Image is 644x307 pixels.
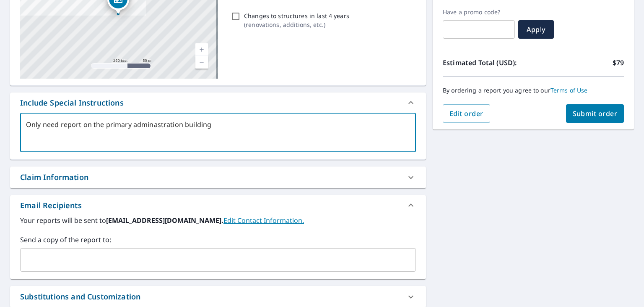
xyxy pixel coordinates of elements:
[20,200,82,211] div: Email Recipients
[244,20,349,29] p: ( renovations, additions, etc. )
[443,58,533,68] p: Estimated Total (USD):
[449,109,483,118] span: Edit order
[573,109,618,118] span: Submit order
[26,121,410,145] textarea: Only need report on the primary adminastration building
[10,167,426,188] div: Claim Information
[223,216,304,225] a: EditContactInfo
[10,93,426,113] div: Include Special Instructions
[106,216,223,225] b: [EMAIL_ADDRESS][DOMAIN_NAME].
[525,25,547,34] span: Apply
[20,97,124,109] div: Include Special Instructions
[613,58,624,68] p: $79
[20,235,416,245] label: Send a copy of the report to:
[244,11,349,20] p: Changes to structures in last 4 years
[566,104,624,123] button: Submit order
[10,195,426,215] div: Email Recipients
[195,43,208,56] a: Current Level 17, Zoom In
[443,104,490,123] button: Edit order
[551,86,588,94] a: Terms of Use
[20,172,88,183] div: Claim Information
[443,8,515,16] label: Have a promo code?
[20,291,140,302] div: Substitutions and Customization
[518,20,554,39] button: Apply
[195,56,208,69] a: Current Level 17, Zoom Out
[20,215,416,225] label: Your reports will be sent to
[443,87,624,94] p: By ordering a report you agree to our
